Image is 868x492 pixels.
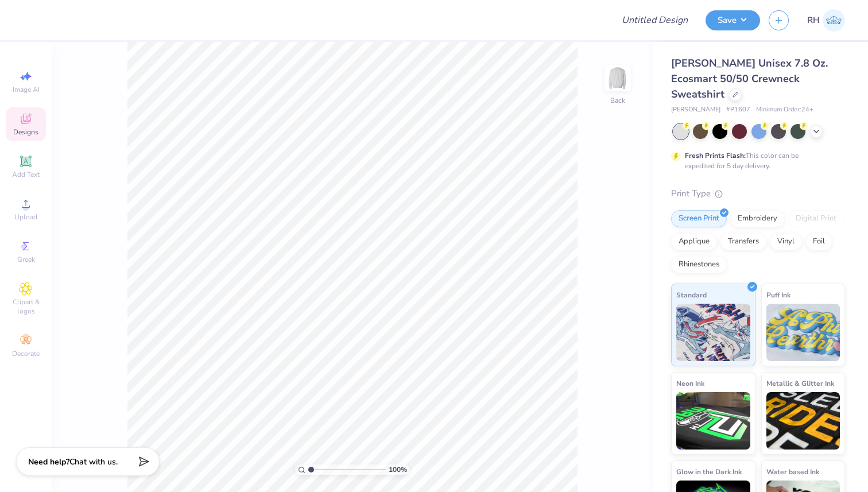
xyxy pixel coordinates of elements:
button: Save [706,10,760,30]
span: Designs [13,127,38,137]
span: [PERSON_NAME] [671,105,720,115]
div: Print Type [671,187,845,200]
div: Rhinestones [671,256,727,273]
span: Upload [14,212,37,222]
span: Glow in the Dark Ink [676,466,742,478]
img: Metallic & Glitter Ink [766,392,840,450]
span: RH [807,14,820,27]
span: Greek [17,255,35,264]
span: Metallic & Glitter Ink [766,377,834,389]
span: Neon Ink [676,377,704,389]
span: Standard [676,289,707,301]
strong: Need help? [28,456,69,467]
a: RH [807,9,845,32]
span: Chat with us. [69,456,118,467]
div: This color can be expedited for 5 day delivery. [685,150,826,171]
span: Clipart & logos [6,297,46,316]
img: Neon Ink [676,392,750,450]
div: Vinyl [770,233,802,250]
div: Back [610,95,625,106]
span: [PERSON_NAME] Unisex 7.8 Oz. Ecosmart 50/50 Crewneck Sweatshirt [671,56,828,101]
div: Embroidery [730,210,785,227]
input: Untitled Design [613,9,697,32]
span: 100 % [389,464,407,475]
span: Image AI [13,85,40,94]
img: Puff Ink [766,304,840,361]
img: Back [606,67,629,90]
div: Applique [671,233,717,250]
span: Puff Ink [766,289,790,301]
span: Add Text [12,170,40,179]
div: Digital Print [788,210,844,227]
span: # P1607 [726,105,750,115]
div: Screen Print [671,210,727,227]
span: Minimum Order: 24 + [756,105,813,115]
img: Standard [676,304,750,361]
span: Water based Ink [766,466,819,478]
strong: Fresh Prints Flash: [685,151,746,160]
div: Foil [805,233,832,250]
div: Transfers [720,233,766,250]
span: Decorate [12,349,40,358]
img: Ryen Heigley [823,9,845,32]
